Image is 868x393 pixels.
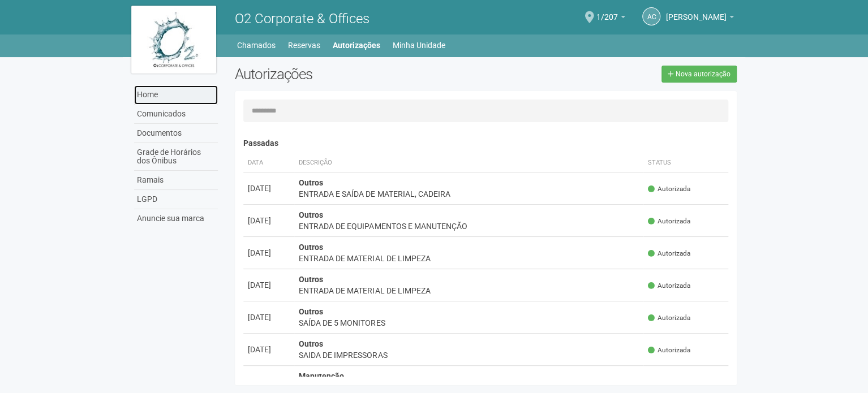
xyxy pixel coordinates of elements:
[299,210,323,219] strong: Outros
[299,243,323,252] strong: Outros
[134,143,218,171] a: Grade de Horários dos Ônibus
[134,85,218,105] a: Home
[299,317,639,329] div: SAÍDA DE 5 MONITORES
[288,37,320,53] a: Reservas
[248,344,290,355] div: [DATE]
[661,66,737,83] a: Nova autorização
[299,307,323,316] strong: Outros
[299,285,639,296] div: ENTRADA DE MATERIAL DE LIMPEZA
[248,312,290,323] div: [DATE]
[642,7,660,25] a: AC
[248,247,290,258] div: [DATE]
[134,124,218,143] a: Documentos
[134,105,218,124] a: Comunicados
[243,139,728,148] h4: Passadas
[299,188,639,200] div: ENTRADA E SAÍDA DE MATERIAL, CADEIRA
[134,209,218,228] a: Anuncie sua marca
[235,11,369,27] span: O2 Corporate & Offices
[666,2,727,21] span: Andréa Cunha
[648,249,690,258] span: Autorizada
[237,37,276,53] a: Chamados
[299,372,344,381] strong: Manutenção
[648,184,690,194] span: Autorizada
[648,313,690,323] span: Autorizada
[299,349,639,361] div: SAIDA DE IMPRESSORAS
[393,37,445,53] a: Minha Unidade
[131,6,216,74] img: logo.jpg
[299,221,639,232] div: ENTRADA DE EQUIPAMENTOS E MANUTENÇÃO
[676,70,731,78] span: Nova autorização
[299,339,323,348] strong: Outros
[134,190,218,209] a: LGPD
[299,275,323,284] strong: Outros
[235,66,477,83] h2: Autorizações
[299,178,323,187] strong: Outros
[596,2,618,21] span: 1/207
[299,253,639,264] div: ENTRADA DE MATERIAL DE LIMPEZA
[643,154,728,172] th: Status
[648,281,690,291] span: Autorizada
[648,217,690,226] span: Autorizada
[666,14,734,23] a: [PERSON_NAME]
[248,215,290,226] div: [DATE]
[248,376,290,387] div: [DATE]
[134,171,218,190] a: Ramais
[248,279,290,291] div: [DATE]
[294,154,643,172] th: Descrição
[648,346,690,355] span: Autorizada
[243,154,294,172] th: Data
[248,183,290,194] div: [DATE]
[333,37,380,53] a: Autorizações
[596,14,625,23] a: 1/207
